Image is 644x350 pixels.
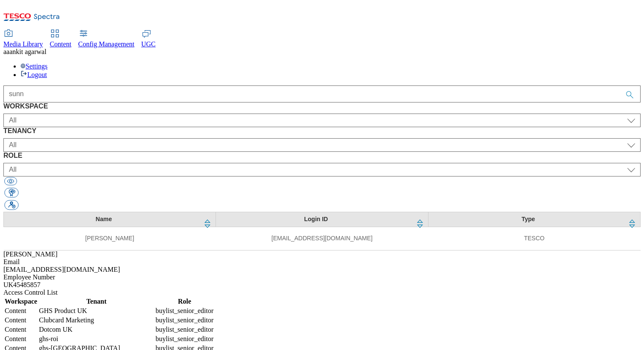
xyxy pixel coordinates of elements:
a: Logout [20,71,47,78]
span: Content [50,40,72,48]
a: Config Management [78,30,135,48]
td: buylist_senior_editor [155,307,214,315]
td: Content [4,307,37,315]
a: Media Library [3,30,43,48]
td: [EMAIL_ADDRESS][DOMAIN_NAME] [216,227,428,250]
label: WORKSPACE [3,102,641,110]
a: Settings [20,63,48,70]
td: Content [4,335,37,343]
div: Email [3,258,641,266]
div: Type [434,216,623,223]
span: ankit agarwal [9,48,46,55]
div: UK45485857 [3,281,641,289]
input: Accessible label text [3,85,641,102]
td: buylist_senior_editor [155,335,214,343]
td: TESCO [428,227,640,250]
td: GHS Product UK [38,307,154,315]
span: Media Library [3,40,43,48]
td: Dotcom UK [38,325,154,334]
div: Login ID [221,216,411,223]
td: ghs-roi [38,335,154,343]
td: Clubcard Marketing [38,316,154,324]
span: UGC [141,40,156,48]
td: Content [4,325,37,334]
div: [EMAIL_ADDRESS][DOMAIN_NAME] [3,266,641,273]
td: buylist_senior_editor [155,325,214,334]
td: buylist_senior_editor [155,316,214,324]
span: [PERSON_NAME] [3,250,57,258]
td: [PERSON_NAME] [4,227,216,250]
span: aa [3,48,9,55]
div: Employee Number [3,273,641,281]
a: UGC [141,30,156,48]
th: Role [155,297,214,306]
a: Content [50,30,72,48]
div: Access Control List [3,289,641,296]
th: Tenant [38,297,154,306]
label: TENANCY [3,127,641,135]
label: ROLE [3,152,641,159]
div: Name [9,216,198,223]
td: Content [4,316,37,324]
span: Config Management [78,40,135,48]
th: Workspace [4,297,37,306]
